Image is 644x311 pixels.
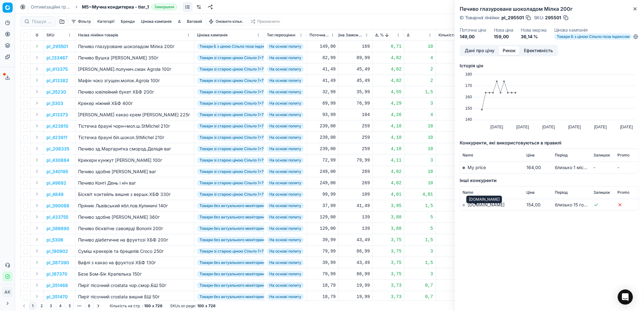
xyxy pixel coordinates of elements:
[78,180,192,186] div: Печиво Конті День і ніч ваг
[68,18,94,25] button: Фільтр
[591,162,615,173] td: -
[267,157,304,163] span: На основі попиту
[151,4,177,10] span: Завершені
[375,89,402,95] div: 4,55
[197,123,276,129] span: Товари зі старою ціною Сільпо (>7 днів)
[46,203,69,209] button: pl_390088
[33,99,41,107] button: Expand
[46,237,63,243] button: pl_5306
[33,122,41,130] button: Expand
[267,214,304,220] span: На основі попиту
[407,112,433,118] div: 4
[29,302,36,310] button: 1
[95,18,117,25] button: Категорії
[197,157,276,163] span: Товари зі старою ціною Сільпо (>7 днів)
[439,123,485,129] div: 9
[197,303,204,308] strong: 100
[439,112,485,118] div: 56
[78,168,192,175] div: Печиво здобне [PERSON_NAME] ваг
[78,225,192,232] div: Печиво бісквітне савоярді Bonomi 200г
[375,168,402,175] div: 4,02
[118,18,137,25] button: Бренди
[466,196,502,203] div: [DOMAIN_NAME]
[197,134,276,141] span: Товари зі старою ціною Сільпо (>7 днів)
[46,225,69,232] button: pl_386690
[407,180,433,186] div: 10
[375,237,402,243] div: 3,75
[46,191,64,198] p: pl_4849
[465,117,472,122] text: 140
[336,55,370,61] div: 89,99
[375,203,402,209] div: 3,95
[46,123,68,129] button: pl_423910
[336,191,370,198] div: 109
[267,180,304,186] span: На основі попиту
[46,294,68,300] button: pl_351470
[267,66,304,72] span: На основі попиту
[460,177,639,184] h5: Інші конкуренти
[554,34,632,40] span: Товари Б з ціною Сільпо поза індексом
[33,168,41,175] button: Expand
[439,134,485,141] div: 10
[468,165,486,170] span: My price
[620,125,633,129] text: [DATE]
[310,112,336,118] div: 93,99
[336,100,370,107] div: 76,99
[439,191,485,198] div: 24
[46,89,66,95] button: pl_35230
[46,77,68,84] button: pl_413382
[407,43,433,50] div: 10
[310,146,336,152] div: 239,00
[197,77,276,84] span: Товари зі старою ціною Сільпо (>7 днів)
[594,190,610,195] span: Залишок
[267,168,304,175] span: На основі попиту
[545,15,561,21] span: 295501
[138,18,174,25] button: Цінова кампанія
[310,77,336,84] div: 41,49
[33,31,41,39] button: Expand all
[555,190,568,195] span: Період
[555,165,603,170] span: близько 1 місяця тому
[46,259,69,266] button: pl_387390
[155,303,163,308] strong: 726
[336,146,370,152] div: 259
[439,33,479,38] span: Кількість продаж за 30 днів
[407,77,433,84] div: 2
[267,123,304,129] span: На основі попиту
[78,33,118,38] span: Назва лінійки товарів
[47,302,55,310] button: 3
[46,100,63,107] button: pl_5303
[439,157,485,163] div: 38
[310,225,336,232] div: 129,00
[460,34,486,40] dd: 149,00
[33,42,41,50] button: Expand
[310,237,336,243] div: 39,99
[310,203,336,209] div: 37,99
[375,43,402,50] div: 6,71
[501,15,524,21] span: pl_295501
[95,302,102,310] button: Go to next page
[46,214,68,220] button: pl_433755
[555,202,604,207] span: близько 15 годин тому
[375,157,402,163] div: 4,11
[267,89,304,95] span: На основі попиту
[46,180,66,186] button: pl_49692
[439,89,485,95] div: 106
[144,303,151,308] strong: 100
[197,33,228,38] span: Цінова кампанія
[33,247,41,255] button: Expand
[310,157,336,163] div: 72,99
[197,89,276,95] span: Товари зі старою ціною Сільпо (>7 днів)
[407,123,433,129] div: 10
[175,18,183,25] button: Δ
[46,55,68,61] button: pl_133467
[33,76,41,84] button: Expand
[310,55,336,61] div: 82,99
[465,106,472,111] text: 150
[375,146,402,152] div: 4,18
